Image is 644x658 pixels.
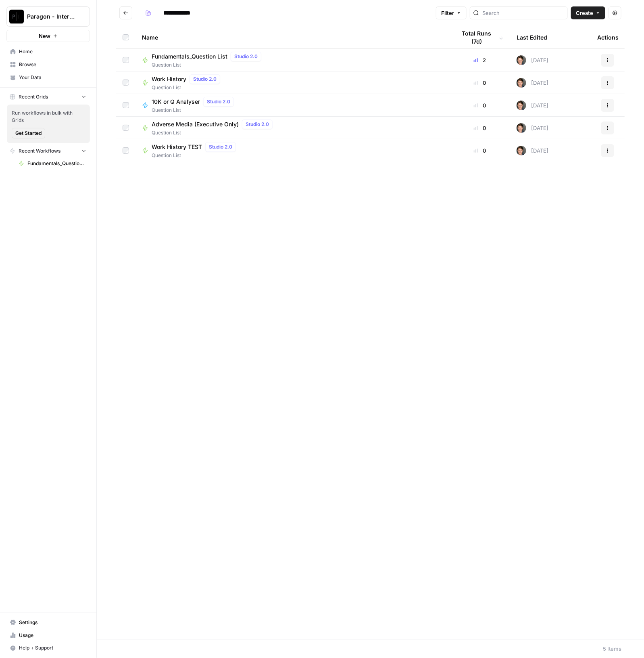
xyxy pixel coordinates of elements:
[207,98,230,105] span: Studio 2.0
[6,6,90,27] button: Workspace: Paragon - Internal Usage
[152,52,227,61] span: Fundamentals_Question List
[6,91,90,103] button: Recent Grids
[193,75,217,83] span: Studio 2.0
[246,121,269,128] span: Studio 2.0
[517,26,547,48] div: Last Edited
[142,52,443,69] a: Fundamentals_Question ListStudio 2.0Question List
[209,143,232,151] span: Studio 2.0
[142,142,443,159] a: Work History TESTStudio 2.0Question List
[152,98,200,106] span: 10K or Q Analyser
[456,26,504,48] div: Total Runs (7d)
[6,145,90,157] button: Recent Workflows
[19,632,86,639] span: Usage
[27,160,86,167] span: Fundamentals_Question List
[15,157,90,170] a: Fundamentals_Question List
[19,48,86,55] span: Home
[571,6,605,19] button: Create
[6,629,90,642] a: Usage
[234,53,258,60] span: Studio 2.0
[456,124,504,132] div: 0
[142,74,443,91] a: Work HistoryStudio 2.0Question List
[152,84,223,91] span: Question List
[6,45,90,58] a: Home
[15,130,42,137] span: Get Started
[6,30,90,42] button: New
[19,645,86,652] span: Help + Support
[517,55,548,65] div: [DATE]
[142,97,443,114] a: 10K or Q AnalyserStudio 2.0Question List
[152,75,186,83] span: Work History
[456,147,504,155] div: 0
[152,129,276,136] span: Question List
[517,123,548,133] div: [DATE]
[482,9,564,17] input: Search
[27,13,76,21] span: Paragon - Internal Usage
[19,147,60,155] span: Recent Workflows
[456,101,504,109] div: 0
[517,146,548,155] div: [DATE]
[152,107,237,114] span: Question List
[12,109,85,124] span: Run workflows in bulk with Grids
[517,101,526,110] img: qw00ik6ez51o8uf7vgx83yxyzow9
[441,9,454,17] span: Filter
[456,56,504,64] div: 2
[597,26,619,48] div: Actions
[576,9,593,17] span: Create
[517,55,526,65] img: qw00ik6ez51o8uf7vgx83yxyzow9
[517,101,548,110] div: [DATE]
[6,58,90,71] a: Browse
[152,61,265,69] span: Question List
[456,79,504,87] div: 0
[6,71,90,84] a: Your Data
[19,619,86,626] span: Settings
[152,152,239,159] span: Question List
[152,120,239,128] span: Adverse Media (Executive Only)
[119,6,132,19] button: Go back
[9,9,24,24] img: Paragon - Internal Usage Logo
[6,616,90,629] a: Settings
[517,78,548,88] div: [DATE]
[152,143,202,151] span: Work History TEST
[517,78,526,88] img: qw00ik6ez51o8uf7vgx83yxyzow9
[12,128,45,138] button: Get Started
[6,642,90,655] button: Help + Support
[603,645,621,653] div: 5 Items
[517,146,526,155] img: qw00ik6ez51o8uf7vgx83yxyzow9
[517,123,526,133] img: qw00ik6ez51o8uf7vgx83yxyzow9
[19,61,86,68] span: Browse
[19,74,86,81] span: Your Data
[436,6,467,19] button: Filter
[142,119,443,136] a: Adverse Media (Executive Only)Studio 2.0Question List
[39,32,50,40] span: New
[19,93,48,101] span: Recent Grids
[142,26,443,48] div: Name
